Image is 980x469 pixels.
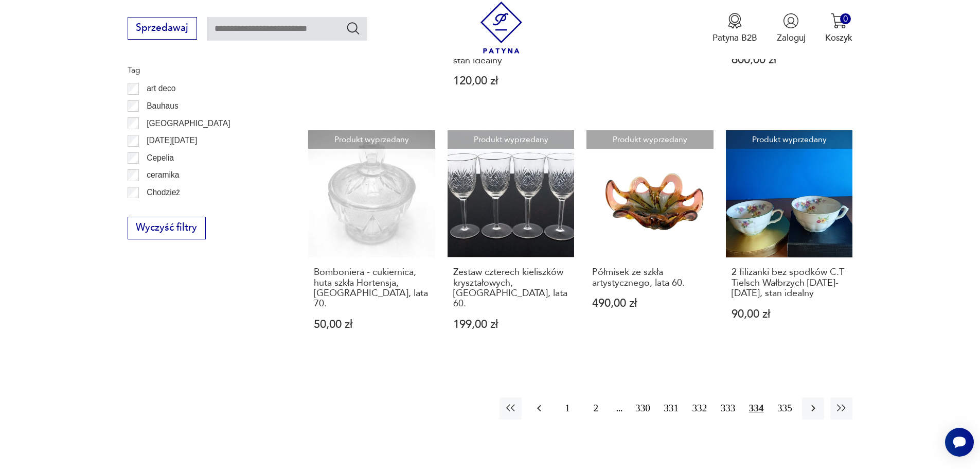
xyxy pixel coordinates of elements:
[453,319,569,330] p: 199,00 zł
[777,13,806,44] button: Zaloguj
[147,117,230,130] p: [GEOGRAPHIC_DATA]
[314,267,430,309] h3: Bomboniera - cukiernica, huta szkła Hortensja, [GEOGRAPHIC_DATA], lata 70.
[147,99,179,113] p: Bauhaus
[147,82,175,95] p: art deco
[945,428,974,457] iframe: Smartsupp widget button
[453,267,569,309] h3: Zestaw czterech kieliszków kryształowych, [GEOGRAPHIC_DATA], lata 60.
[147,203,177,216] p: Ćmielów
[840,13,851,24] div: 0
[147,151,174,165] p: Cepelia
[453,76,569,86] p: 120,00 zł
[825,13,852,44] button: 0Koszyk
[632,397,654,420] button: 330
[147,134,197,147] p: [DATE][DATE]
[712,32,757,44] p: Patyna B2B
[732,309,847,320] p: 90,00 zł
[825,32,852,44] p: Koszyk
[592,298,708,309] p: 490,00 zł
[128,217,206,239] button: Wyczyść filtry
[712,13,757,44] a: Ikona medaluPatyna B2B
[448,130,575,354] a: Produkt wyprzedanyZestaw czterech kieliszków kryształowych, Polska, lata 60.Zestaw czterech kieli...
[147,168,179,182] p: ceramika
[586,130,714,354] a: Produkt wyprzedanyPółmisek ze szkła artystycznego, lata 60.Półmisek ze szkła artystycznego, lata ...
[726,130,853,354] a: Produkt wyprzedany2 filiżanki bez spodków C.T Tielsch Wałbrzych 1945-1952, stan idealny2 filiżank...
[147,186,180,199] p: Chodzież
[314,319,430,330] p: 50,00 zł
[831,13,847,29] img: Ikona koszyka
[585,397,607,420] button: 2
[688,397,710,420] button: 332
[712,13,757,44] button: Patyna B2B
[556,397,578,420] button: 1
[727,13,743,29] img: Ikona medalu
[732,267,847,299] h3: 2 filiżanki bez spodków C.T Tielsch Wałbrzych [DATE]-[DATE], stan idealny
[777,32,806,44] p: Zaloguj
[128,17,197,40] button: Sprzedawaj
[128,25,197,33] a: Sprzedawaj
[717,397,739,420] button: 333
[346,21,361,36] button: Szukaj
[774,397,796,420] button: 335
[475,2,527,54] img: Patyna - sklep z meblami i dekoracjami vintage
[745,397,768,420] button: 334
[308,130,435,354] a: Produkt wyprzedanyBomboniera - cukiernica, huta szkła Hortensja, Polska, lata 70.Bomboniera - cuk...
[128,63,279,77] p: Tag
[732,55,847,65] p: 600,00 zł
[783,13,799,29] img: Ikonka użytkownika
[592,267,708,288] h3: Półmisek ze szkła artystycznego, lata 60.
[660,397,682,420] button: 331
